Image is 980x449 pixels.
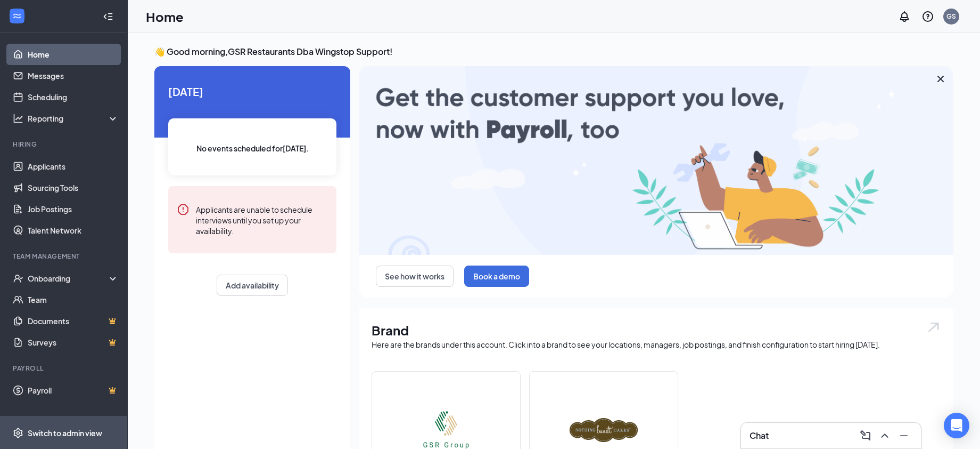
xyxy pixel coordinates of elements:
[878,429,891,442] svg: ChevronUp
[28,156,119,177] a: Applicants
[859,429,872,442] svg: ComposeMessage
[146,7,184,26] h1: Home
[168,83,336,100] span: [DATE]
[154,46,953,58] h3: 👋 Good morning, GSR Restaurants Dba Wingstop Support !
[103,11,113,22] svg: Collapse
[750,430,769,442] h3: Chat
[13,364,117,373] div: Payroll
[177,203,190,216] svg: Error
[13,113,23,124] svg: Analysis
[28,428,102,438] div: Switch to admin view
[857,427,874,444] button: ComposeMessage
[12,11,22,21] svg: WorkstreamLogo
[895,427,912,444] button: Minimize
[28,220,119,241] a: Talent Network
[372,321,941,339] h1: Brand
[28,177,119,198] a: Sourcing Tools
[28,86,119,108] a: Scheduling
[196,203,328,236] div: Applicants are unable to schedule interviews until you set up your availability.
[28,380,119,401] a: PayrollCrown
[876,427,893,444] button: ChevronUp
[898,10,911,23] svg: Notifications
[359,66,953,255] img: payroll-large.gif
[897,429,910,442] svg: Minimize
[28,310,119,332] a: DocumentsCrown
[934,73,947,85] svg: Cross
[13,140,117,149] div: Hiring
[13,252,117,261] div: Team Management
[372,339,941,350] div: Here are the brands under this account. Click into a brand to see your locations, managers, job p...
[217,275,288,296] button: Add availability
[944,413,969,438] div: Open Intercom Messenger
[13,273,23,284] svg: UserCheck
[464,266,529,287] button: Book a demo
[28,332,119,353] a: SurveysCrown
[946,12,956,21] div: GS
[196,142,309,154] span: No events scheduled for [DATE] .
[28,273,110,284] div: Onboarding
[927,321,941,333] img: open.6027fd2a22e1237b5b06.svg
[28,289,119,310] a: Team
[28,113,119,124] div: Reporting
[28,44,119,65] a: Home
[28,198,119,220] a: Job Postings
[13,428,23,438] svg: Settings
[28,65,119,86] a: Messages
[921,10,934,23] svg: QuestionInfo
[376,266,454,287] button: See how it works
